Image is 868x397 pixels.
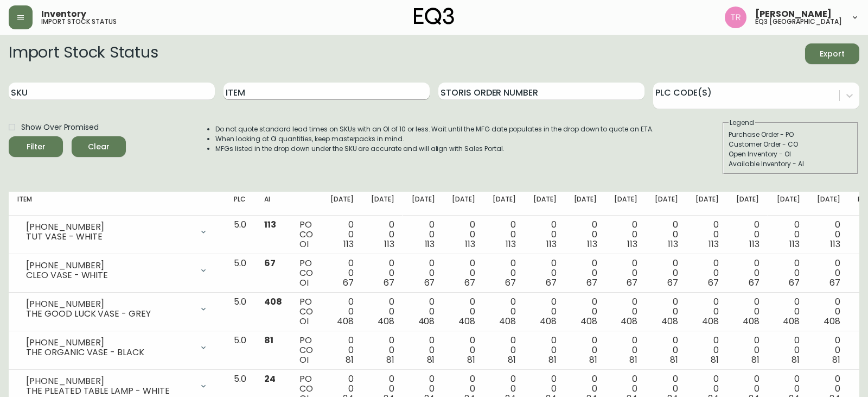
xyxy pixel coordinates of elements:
[26,261,193,270] div: [PHONE_NUMBER]
[574,220,597,249] div: 0 0
[493,297,516,326] div: 0 0
[695,336,719,365] div: 0 0
[41,10,86,18] span: Inventory
[736,220,759,249] div: 0 0
[264,373,276,385] span: 24
[225,331,256,370] td: 5.0
[215,124,654,134] li: Do not quote standard lead times on SKUs with an OI of 10 or less. Wait until the MFG date popula...
[264,295,282,308] span: 408
[777,297,800,326] div: 0 0
[465,238,475,250] span: 113
[614,297,637,326] div: 0 0
[452,259,475,288] div: 0 0
[736,259,759,288] div: 0 0
[655,297,678,326] div: 0 0
[26,232,193,242] div: TUT VASE - WHITE
[661,315,678,327] span: 408
[817,297,840,326] div: 0 0
[580,315,597,327] span: 408
[627,276,637,289] span: 67
[414,8,454,25] img: logo
[749,276,759,289] span: 67
[708,276,719,289] span: 67
[670,354,678,366] span: 81
[26,270,193,280] div: CLEO VASE - WHITE
[343,276,354,289] span: 67
[768,192,809,216] th: [DATE]
[508,354,516,366] span: 81
[26,348,193,357] div: THE ORGANIC VASE - BLACK
[832,354,840,366] span: 81
[458,315,475,327] span: 408
[26,309,193,319] div: THE GOOD LUCK VASE - GREY
[755,10,832,18] span: [PERSON_NAME]
[783,315,800,327] span: 408
[824,315,840,327] span: 408
[452,297,475,326] div: 0 0
[427,354,435,366] span: 81
[337,315,354,327] span: 408
[695,297,719,326] div: 0 0
[729,118,755,128] legend: Legend
[695,220,719,249] div: 0 0
[755,18,842,25] h5: eq3 [GEOGRAPHIC_DATA]
[330,259,354,288] div: 0 0
[17,297,216,321] div: [PHONE_NUMBER]THE GOOD LUCK VASE - GREY
[829,276,840,289] span: 67
[330,297,354,326] div: 0 0
[26,222,193,232] div: [PHONE_NUMBER]
[371,336,394,365] div: 0 0
[646,192,687,216] th: [DATE]
[506,238,516,250] span: 113
[574,336,597,365] div: 0 0
[749,238,759,250] span: 113
[805,43,859,64] button: Export
[493,220,516,249] div: 0 0
[464,276,475,289] span: 67
[574,297,597,326] div: 0 0
[371,297,394,326] div: 0 0
[412,297,435,326] div: 0 0
[452,220,475,249] div: 0 0
[614,259,637,288] div: 0 0
[17,259,216,282] div: [PHONE_NUMBER]CLEO VASE - WHITE
[589,354,597,366] span: 81
[533,336,557,365] div: 0 0
[789,238,800,250] span: 113
[322,192,362,216] th: [DATE]
[452,336,475,365] div: 0 0
[777,220,800,249] div: 0 0
[687,192,727,216] th: [DATE]
[225,216,256,254] td: 5.0
[533,220,557,249] div: 0 0
[41,18,117,25] h5: import stock status
[729,159,852,169] div: Available Inventory - AI
[215,144,654,154] li: MFGs listed in the drop down under the SKU are accurate and will align with Sales Portal.
[627,238,637,250] span: 113
[565,192,606,216] th: [DATE]
[26,338,193,348] div: [PHONE_NUMBER]
[299,315,309,327] span: OI
[655,336,678,365] div: 0 0
[299,220,313,249] div: PO CO
[709,238,719,250] span: 113
[299,276,309,289] span: OI
[817,336,840,365] div: 0 0
[330,220,354,249] div: 0 0
[743,315,759,327] span: 408
[729,149,852,159] div: Open Inventory - OI
[386,354,394,366] span: 81
[384,238,394,250] span: 113
[424,276,435,289] span: 67
[225,254,256,293] td: 5.0
[493,259,516,288] div: 0 0
[817,220,840,249] div: 0 0
[533,259,557,288] div: 0 0
[17,336,216,360] div: [PHONE_NUMBER]THE ORGANIC VASE - BLACK
[264,218,276,231] span: 113
[371,220,394,249] div: 0 0
[727,192,768,216] th: [DATE]
[725,7,746,28] img: 214b9049a7c64896e5c13e8f38ff7a87
[27,140,46,154] div: Filter
[548,354,557,366] span: 81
